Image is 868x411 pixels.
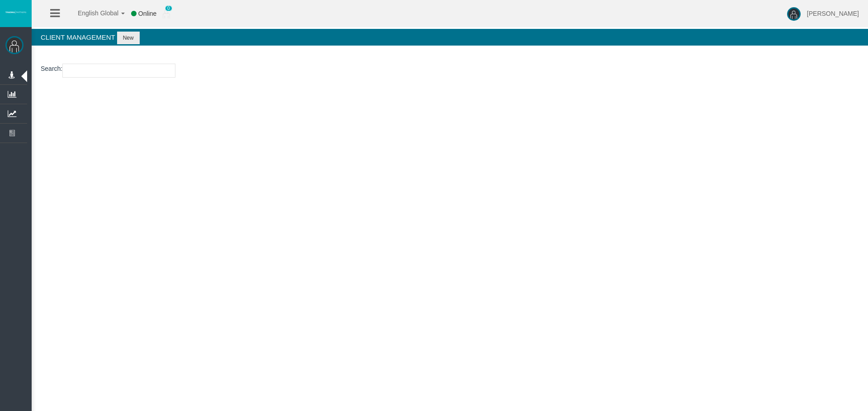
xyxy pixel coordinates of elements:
[117,32,140,44] button: New
[41,33,115,41] span: Client Management
[41,64,61,74] label: Search
[41,64,859,78] p: :
[163,9,170,18] img: user_small.png
[138,10,156,17] span: Online
[165,5,172,11] span: 0
[66,9,118,17] span: English Global
[787,7,801,21] img: user-image
[807,10,859,17] span: [PERSON_NAME]
[5,10,27,14] img: logo.svg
